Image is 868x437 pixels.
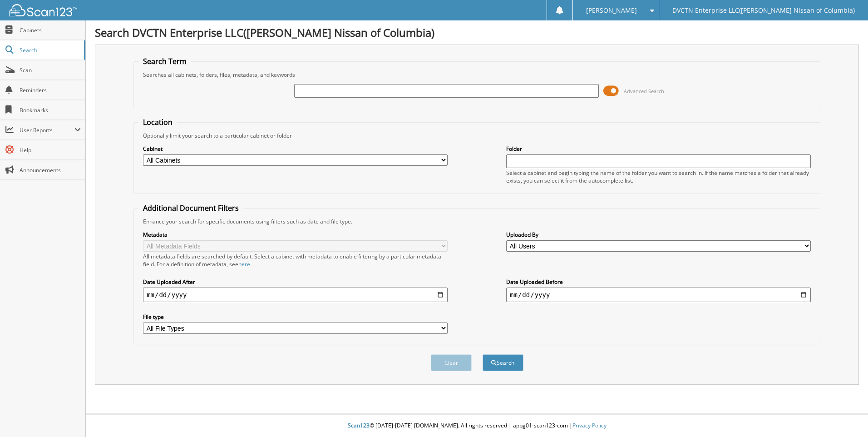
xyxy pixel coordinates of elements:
[431,354,472,371] button: Clear
[138,117,177,127] legend: Location
[143,288,448,302] input: start
[238,260,250,268] a: here
[20,106,81,114] span: Bookmarks
[20,26,81,34] span: Cabinets
[483,354,523,371] button: Search
[20,86,81,94] span: Reminders
[138,71,815,79] div: Searches all cabinets, folders, files, metadata, and keywords
[20,66,81,74] span: Scan
[143,231,448,238] label: Metadata
[143,145,448,153] label: Cabinet
[572,422,607,429] a: Privacy Policy
[586,8,637,13] span: [PERSON_NAME]
[143,278,448,286] label: Date Uploaded After
[95,25,859,40] h1: Search DVCTN Enterprise LLC([PERSON_NAME] Nissan of Columbia)
[143,253,448,268] div: All metadata fields are searched by default. Select a cabinet with metadata to enable filtering b...
[138,132,815,139] div: Optionally limit your search to a particular cabinet or folder
[20,166,81,174] span: Announcements
[506,145,811,153] label: Folder
[624,88,664,94] span: Advanced Search
[20,146,81,154] span: Help
[143,313,448,321] label: File type
[138,56,191,66] legend: Search Term
[506,169,811,184] div: Select a cabinet and begin typing the name of the folder you want to search in. If the name match...
[9,4,77,16] img: scan123-logo-white.svg
[506,288,811,302] input: end
[506,231,811,238] label: Uploaded By
[20,46,79,54] span: Search
[348,422,370,429] span: Scan123
[506,278,811,286] label: Date Uploaded Before
[138,218,815,225] div: Enhance your search for specific documents using filters such as date and file type.
[672,8,855,13] span: DVCTN Enterprise LLC([PERSON_NAME] Nissan of Columbia)
[20,126,74,134] span: User Reports
[138,203,243,213] legend: Additional Document Filters
[86,415,868,437] div: © [DATE]-[DATE] [DOMAIN_NAME]. All rights reserved | appg01-scan123-com |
